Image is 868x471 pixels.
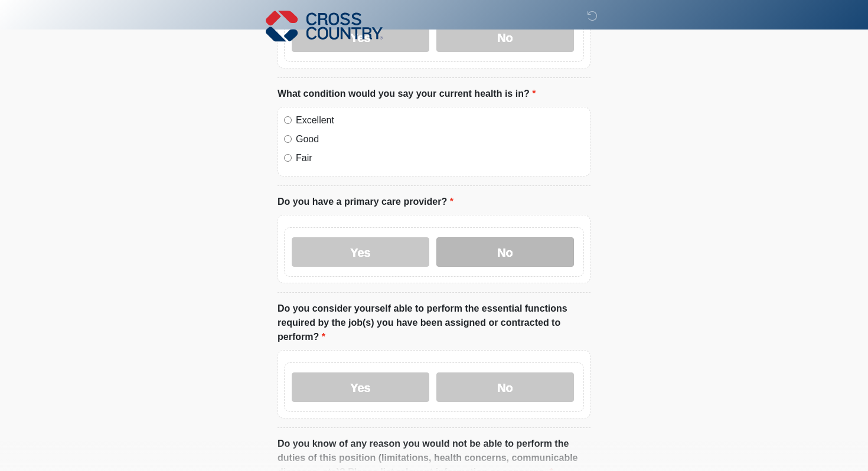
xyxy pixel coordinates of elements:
label: Excellent [296,113,584,127]
label: Fair [296,151,584,165]
label: No [436,237,574,267]
label: What condition would you say your current health is in? [278,87,536,101]
label: Do you have a primary care provider? [278,195,453,209]
input: Fair [284,154,292,162]
img: Cross Country Logo [266,9,383,43]
label: Yes [292,237,429,267]
label: Good [296,132,584,146]
input: Good [284,135,292,143]
input: Excellent [284,116,292,124]
label: Do you consider yourself able to perform the essential functions required by the job(s) you have ... [278,302,590,344]
label: No [436,372,574,402]
label: Yes [292,372,429,402]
